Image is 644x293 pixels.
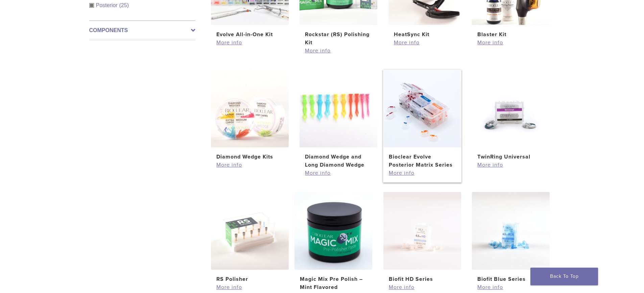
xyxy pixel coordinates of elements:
a: Biofit HD SeriesBiofit HD Series [383,192,462,283]
label: Components [89,26,195,34]
a: More info [477,283,544,291]
a: Diamond Wedge and Long Diamond WedgeDiamond Wedge and Long Diamond Wedge [299,70,378,169]
a: More info [477,161,544,169]
a: More info [216,161,283,169]
a: More info [477,39,544,47]
img: TwinRing Universal [472,70,550,147]
img: Biofit HD Series [383,192,461,270]
img: Bioclear Evolve Posterior Matrix Series [383,70,461,147]
img: Magic Mix Pre Polish - Mint Flavored [294,192,372,270]
a: More info [389,169,456,177]
img: RS Polisher [211,192,289,270]
a: Magic Mix Pre Polish - Mint FlavoredMagic Mix Pre Polish – Mint Flavored [294,192,373,291]
img: Diamond Wedge and Long Diamond Wedge [300,70,377,147]
h2: Magic Mix Pre Polish – Mint Flavored [300,275,367,291]
h2: Evolve All-in-One Kit [216,30,283,39]
h2: Rockstar (RS) Polishing Kit [305,30,372,47]
h2: Diamond Wedge and Long Diamond Wedge [305,153,372,169]
h2: HeatSync Kit [394,30,461,39]
h2: Diamond Wedge Kits [216,153,283,161]
a: Diamond Wedge KitsDiamond Wedge Kits [211,70,289,161]
h2: TwinRing Universal [477,153,544,161]
a: TwinRing UniversalTwinRing Universal [472,70,550,161]
a: More info [394,39,461,47]
img: Diamond Wedge Kits [211,70,289,147]
a: More info [305,169,372,177]
h2: Blaster Kit [477,30,544,39]
a: More info [216,39,283,47]
a: More info [389,283,456,291]
a: More info [216,283,283,291]
a: Bioclear Evolve Posterior Matrix SeriesBioclear Evolve Posterior Matrix Series [383,70,462,169]
h2: Biofit Blue Series [477,275,544,283]
h2: Bioclear Evolve Posterior Matrix Series [389,153,456,169]
span: Posterior [96,2,119,8]
span: (25) [119,2,129,8]
h2: Biofit HD Series [389,275,456,283]
a: More info [305,47,372,55]
a: Biofit Blue SeriesBiofit Blue Series [472,192,550,283]
h2: RS Polisher [216,275,283,283]
img: Biofit Blue Series [472,192,550,270]
a: Back To Top [530,268,598,285]
a: RS PolisherRS Polisher [211,192,289,283]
